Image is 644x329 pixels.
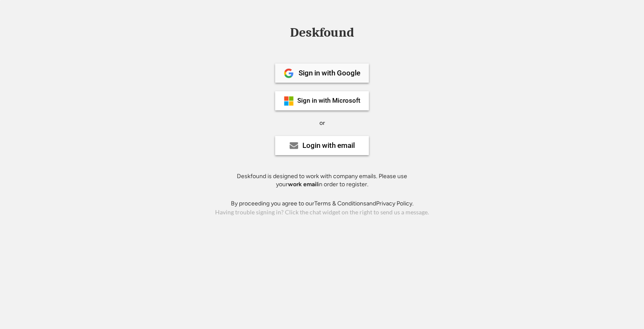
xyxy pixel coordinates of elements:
[226,172,418,189] div: Deskfound is designed to work with company emails. Please use your in order to register.
[288,181,318,188] strong: work email
[284,68,294,78] img: 1024px-Google__G__Logo.svg.png
[231,199,414,208] div: By proceeding you agree to our and
[299,69,360,77] div: Sign in with Google
[302,142,355,149] div: Login with email
[376,200,414,207] a: Privacy Policy.
[297,98,360,104] div: Sign in with Microsoft
[319,119,325,127] div: or
[284,96,294,106] img: ms-symbollockup_mssymbol_19.png
[314,200,366,207] a: Terms & Conditions
[286,26,358,39] div: Deskfound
